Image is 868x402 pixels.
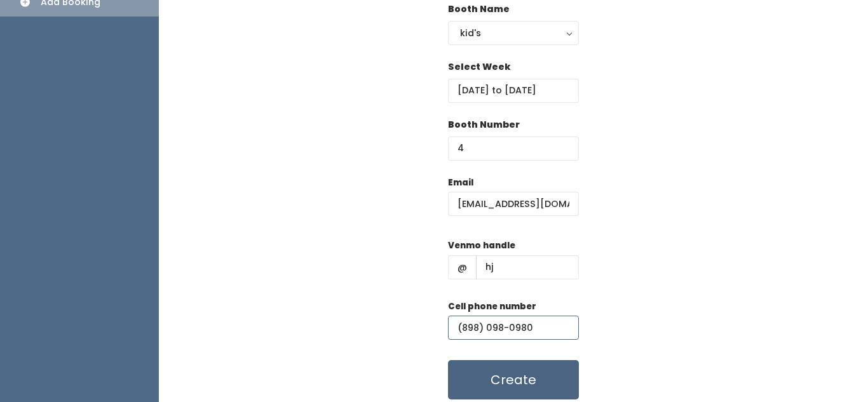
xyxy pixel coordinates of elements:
[448,60,510,74] label: Select Week
[448,300,536,313] label: Cell phone number
[448,360,579,399] button: Create
[448,192,579,216] input: @ .
[448,3,510,16] label: Booth Name
[448,316,579,340] input: (___) ___-____
[460,26,567,40] div: kid's
[448,21,579,45] button: kid's
[448,118,520,131] label: Booth Number
[448,255,477,279] span: @
[448,137,579,161] input: Booth Number
[448,177,473,189] label: Email
[448,79,579,103] input: Select week
[448,239,515,252] label: Venmo handle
